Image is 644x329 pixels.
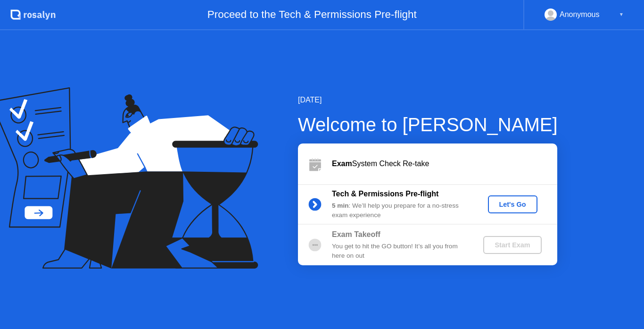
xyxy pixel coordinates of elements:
[488,195,537,213] button: Let's Go
[332,242,468,261] div: You get to hit the GO button! It’s all you from here on out
[298,94,558,106] div: [DATE]
[619,8,624,21] div: ▼
[332,158,557,169] div: System Check Re-take
[483,236,541,254] button: Start Exam
[332,202,349,209] b: 5 min
[487,241,537,249] div: Start Exam
[332,230,380,238] b: Exam Takeoff
[332,201,468,220] div: : We’ll help you prepare for a no-stress exam experience
[492,201,534,208] div: Let's Go
[332,190,438,198] b: Tech & Permissions Pre-flight
[560,8,600,21] div: Anonymous
[298,110,558,139] div: Welcome to [PERSON_NAME]
[332,160,352,168] b: Exam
